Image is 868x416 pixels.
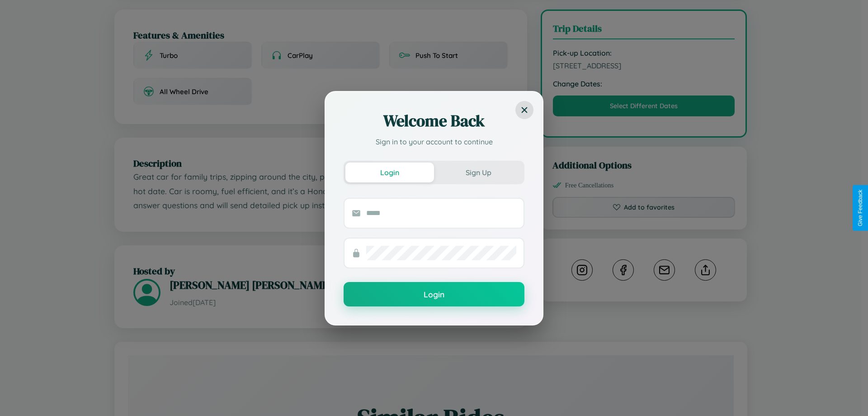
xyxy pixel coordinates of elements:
[344,136,524,147] p: Sign in to your account to continue
[345,163,434,182] button: Login
[434,163,523,182] button: Sign Up
[857,190,863,226] div: Give Feedback
[344,110,524,132] h2: Welcome Back
[344,282,524,306] button: Login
